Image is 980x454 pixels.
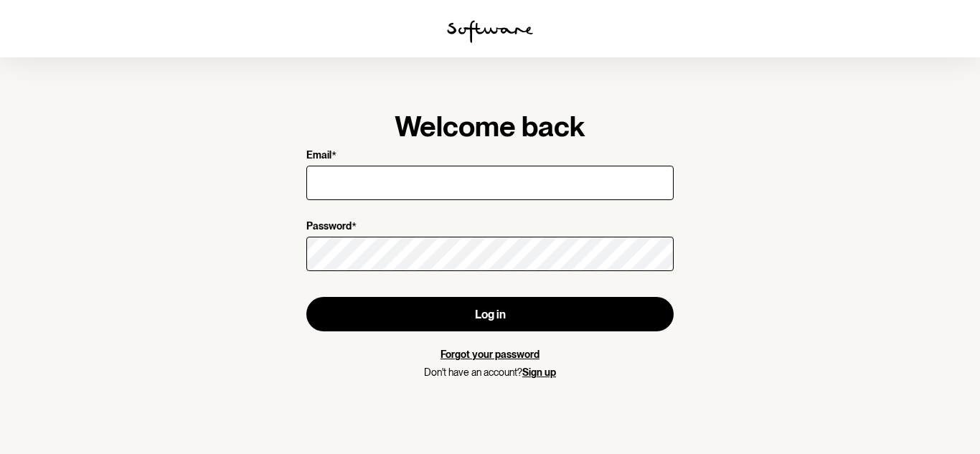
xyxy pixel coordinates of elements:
[306,366,674,379] p: Don't have an account?
[522,366,556,378] a: Sign up
[306,109,674,143] h1: Welcome back
[306,297,674,331] button: Log in
[447,20,533,43] img: software logo
[306,220,352,234] p: Password
[440,349,540,360] a: Forgot your password
[306,149,331,163] p: Email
